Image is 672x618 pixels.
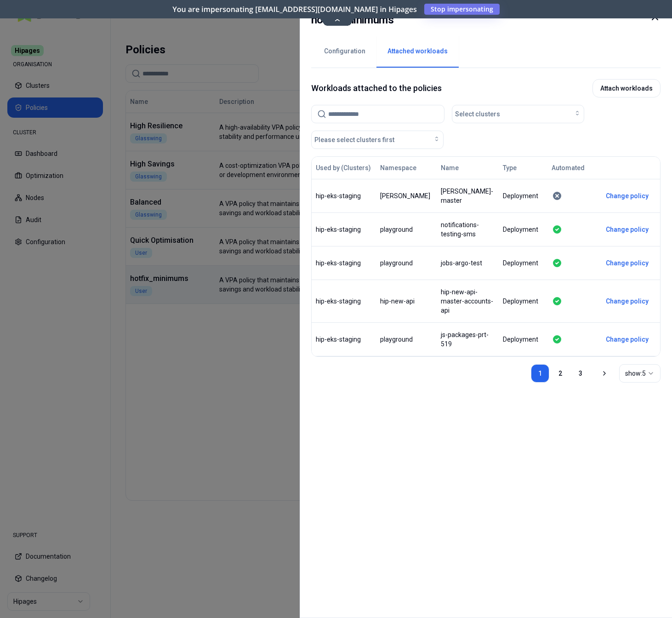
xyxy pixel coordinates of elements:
[531,364,549,383] a: 1
[503,159,517,177] button: Type
[455,109,500,119] span: Select clusters
[598,330,656,349] button: Change policy
[311,131,444,149] button: Please select clusters first
[376,35,459,68] button: Attached workloads
[551,364,569,383] a: 2
[441,258,482,268] span: jobs-argo-test
[380,297,433,306] div: hip-new-api
[598,187,656,205] button: Change policy
[592,79,661,97] button: Attach workloads
[552,159,585,177] button: Automated
[531,364,590,383] nav: pagination
[598,292,656,310] button: Change policy
[311,11,393,28] h2: hotfix_minimums
[311,82,442,95] h1: Workloads attached to the policies
[380,159,416,177] button: Namespace
[441,159,459,177] button: Name
[316,191,372,200] div: hip-eks-staging
[503,191,538,200] span: Deployment
[441,330,495,349] span: js-packages-prt-519
[313,35,376,68] button: Configuration
[316,159,371,177] button: Used by (Clusters)
[598,220,656,239] button: Change policy
[503,225,538,234] span: Deployment
[380,225,433,234] div: playground
[380,191,433,200] div: [PERSON_NAME]
[380,335,433,344] div: playground
[316,335,372,344] div: hip-eks-staging
[503,258,538,268] span: Deployment
[503,297,538,306] span: Deployment
[598,254,656,272] button: Change policy
[316,297,372,306] div: hip-eks-staging
[452,105,584,123] button: Select clusters
[571,364,590,383] a: 3
[316,225,372,234] div: hip-eks-staging
[314,135,394,144] span: Please select clusters first
[503,335,538,344] span: Deployment
[441,187,495,205] span: [PERSON_NAME]-master
[441,220,495,239] span: notifications-testing-sms
[380,258,433,268] div: playground
[316,258,372,268] div: hip-eks-staging
[441,287,495,315] span: hip-new-api-master-accounts-api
